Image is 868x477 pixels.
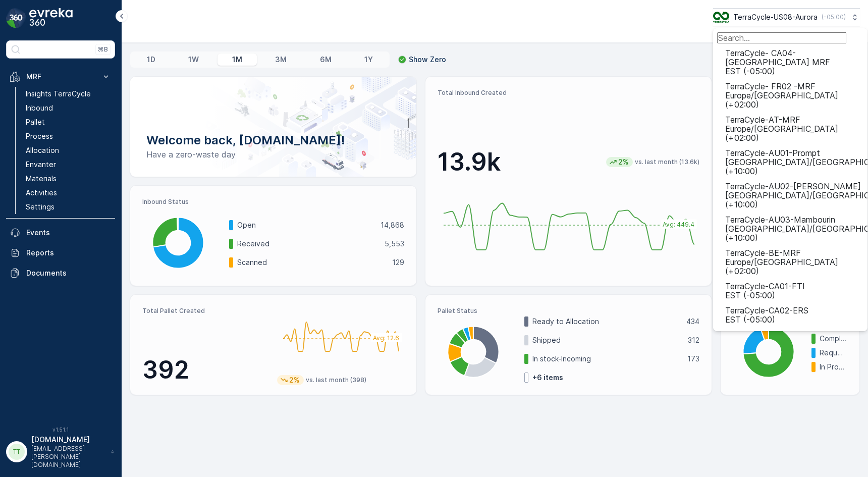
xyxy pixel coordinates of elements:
span: EST (-05:00) [725,291,805,300]
p: Requested [820,348,847,358]
a: Allocation [22,143,115,157]
p: Materials [26,174,57,184]
p: Pallet Status [438,307,699,315]
a: Envanter [22,157,115,172]
p: Allocation [26,145,59,155]
span: TerraCycle-AT-MRF [725,115,855,124]
img: logo_dark-DEwI_e13.png [29,8,73,28]
p: In Progress [820,362,847,372]
a: Activities [22,186,115,200]
p: 6M [320,55,332,65]
img: image_ci7OI47.png [713,12,729,23]
p: 14,868 [381,220,404,230]
p: Settings [26,202,55,212]
p: Documents [26,268,111,278]
p: ( -05:00 ) [822,13,846,21]
p: 1D [147,55,155,65]
p: 3M [275,55,287,65]
span: TerraCycle-BE-MRF [725,248,855,257]
p: 392 [142,355,269,385]
p: Received [237,239,378,249]
span: TerraCycle-CA01-FTI [725,282,805,291]
p: vs. last month (13.6k) [635,158,699,166]
span: v 1.51.1 [6,427,115,433]
p: Inbound Status [142,198,404,206]
p: Pallet [26,117,45,127]
button: TT[DOMAIN_NAME][EMAIL_ADDRESS][PERSON_NAME][DOMAIN_NAME] [6,435,115,469]
button: TerraCycle-US08-Aurora(-05:00) [713,8,860,26]
span: TerraCycle- CA04-[GEOGRAPHIC_DATA] MRF [725,48,855,67]
span: EST (-05:00) [725,315,808,324]
p: Events [26,228,111,238]
p: Shipped [532,335,681,345]
p: [DOMAIN_NAME] [31,435,106,445]
button: MRF [6,67,115,87]
p: Ready to Allocation [532,316,680,327]
p: 2% [288,375,301,385]
p: TerraCycle-US08-Aurora [733,12,818,22]
p: Have a zero-waste day [146,148,400,161]
img: logo [6,8,26,28]
input: Search... [717,32,846,43]
a: Insights TerraCycle [22,87,115,101]
div: TT [9,444,25,460]
span: TerraCycle-CA02-ERS [725,306,808,315]
a: Inbound [22,101,115,115]
p: Envanter [26,160,56,170]
p: Show Zero [409,55,446,65]
p: 1M [232,55,242,65]
span: Europe/[GEOGRAPHIC_DATA] (+02:00) [725,124,855,142]
p: 2% [617,157,630,167]
p: Open [237,220,374,230]
p: In stock-Incoming [532,354,681,364]
p: MRF [26,72,95,82]
a: Settings [22,200,115,214]
p: Reports [26,248,111,258]
p: Total Pallet Created [142,307,269,315]
p: 129 [392,257,404,268]
p: Welcome back, [DOMAIN_NAME]! [146,132,400,148]
span: EST (-05:00) [725,67,855,76]
a: Materials [22,172,115,186]
p: vs. last month (398) [306,376,366,384]
p: 312 [688,335,699,345]
span: TerraCycle- FR02 -MRF [725,82,855,91]
span: Europe/[GEOGRAPHIC_DATA] (+02:00) [725,91,855,109]
p: 173 [687,354,699,364]
p: + 6 items [532,373,563,383]
span: TerraCycle-CA03-BT [725,330,804,339]
a: Documents [6,263,115,283]
a: Events [6,223,115,243]
p: Inbound [26,103,53,113]
p: Activities [26,188,57,198]
p: 5,553 [385,239,404,249]
p: 1Y [364,55,373,65]
a: Process [22,129,115,143]
span: Europe/[GEOGRAPHIC_DATA] (+02:00) [725,257,855,276]
a: Reports [6,243,115,263]
p: 1W [188,55,199,65]
ul: Menu [713,28,867,331]
p: 13.9k [438,147,501,177]
p: Scanned [237,257,386,268]
p: 434 [686,316,699,327]
p: Completed [820,334,847,344]
p: [EMAIL_ADDRESS][PERSON_NAME][DOMAIN_NAME] [31,445,106,469]
a: Pallet [22,115,115,129]
p: Insights TerraCycle [26,89,91,99]
p: Total Inbound Created [438,89,699,97]
p: ⌘B [98,45,108,54]
p: Process [26,131,53,141]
